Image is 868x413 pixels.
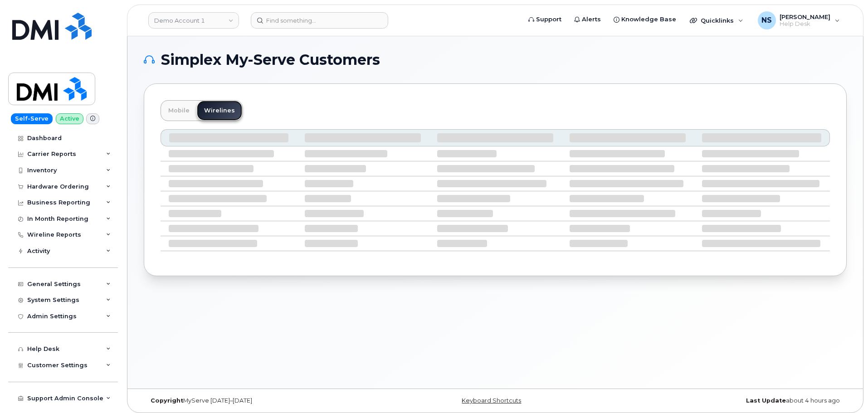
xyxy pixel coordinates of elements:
[161,101,197,121] a: Mobile
[462,397,521,404] a: Keyboard Shortcuts
[197,101,242,121] a: Wirelines
[144,397,378,404] div: MyServe [DATE]–[DATE]
[612,397,847,404] div: about 4 hours ago
[746,397,786,404] strong: Last Update
[161,53,380,67] span: Simplex My-Serve Customers
[151,397,183,404] strong: Copyright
